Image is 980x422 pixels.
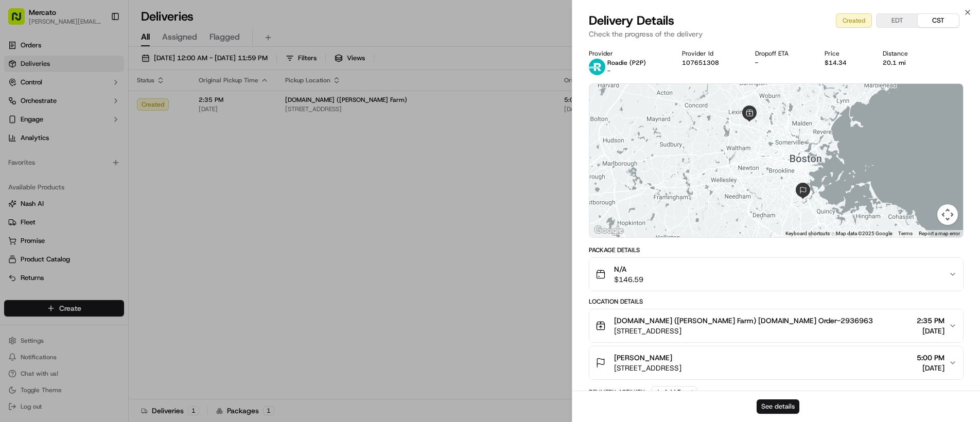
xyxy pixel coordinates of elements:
[682,49,739,58] div: Provider Id
[589,309,963,342] button: [DOMAIN_NAME] ([PERSON_NAME] Farm) [DOMAIN_NAME] Order-2936963[STREET_ADDRESS]2:35 PM[DATE]
[877,14,918,27] button: EDT
[589,246,964,254] div: Package Details
[83,145,169,164] a: 💻API Documentation
[592,224,626,237] a: Open this area in Google Maps (opens a new window)
[919,231,960,236] a: Report a map error
[102,174,125,182] span: Pylon
[589,49,666,58] div: Provider
[917,353,944,363] span: 5:00 PM
[836,231,892,236] span: Map data ©2025 Google
[917,315,944,326] span: 2:35 PM
[614,315,873,326] span: [DOMAIN_NAME] ([PERSON_NAME] Farm) [DOMAIN_NAME] Order-2936963
[592,224,626,237] img: Google
[589,59,605,75] img: roadie-logo-v2.jpg
[589,346,963,379] button: [PERSON_NAME][STREET_ADDRESS]5:00 PM[DATE]
[97,149,165,160] span: API Documentation
[87,150,95,159] div: 💻
[589,12,674,29] span: Delivery Details
[607,59,646,67] p: Roadie (P2P)
[6,145,83,164] a: 📗Knowledge Base
[755,59,808,67] div: -
[10,10,31,31] img: Nash
[651,386,697,398] button: Add Event
[917,326,944,336] span: [DATE]
[21,149,79,160] span: Knowledge Base
[589,297,964,306] div: Location Details
[614,363,681,373] span: [STREET_ADDRESS]
[10,98,29,117] img: 1736555255976-a54dd68f-1ca7-489b-9aae-adbdc363a1c4
[898,231,913,236] a: Terms (opens in new tab)
[614,264,643,274] span: N/A
[10,150,19,159] div: 📗
[614,326,873,336] span: [STREET_ADDRESS]
[35,98,169,109] div: Start new chat
[589,29,964,39] p: Check the progress of the delivery
[614,353,672,363] span: [PERSON_NAME]
[883,49,927,58] div: Distance
[785,230,830,237] button: Keyboard shortcuts
[937,204,958,225] button: Map camera controls
[175,101,187,114] button: Start new chat
[682,59,719,67] button: 107651308
[614,274,643,285] span: $146.59
[27,66,185,77] input: Got a question? Start typing here...
[918,14,959,27] button: CST
[35,109,130,117] div: We're available if you need us!
[589,388,645,396] div: Delivery Activity
[607,67,610,75] span: -
[10,41,187,58] p: Welcome 👋
[757,399,799,414] button: See details
[589,258,963,291] button: N/A$146.59
[73,174,125,182] a: Powered byPylon
[825,49,866,58] div: Price
[883,59,927,67] div: 20.1 mi
[825,59,866,67] div: $14.34
[917,363,944,373] span: [DATE]
[755,49,808,58] div: Dropoff ETA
